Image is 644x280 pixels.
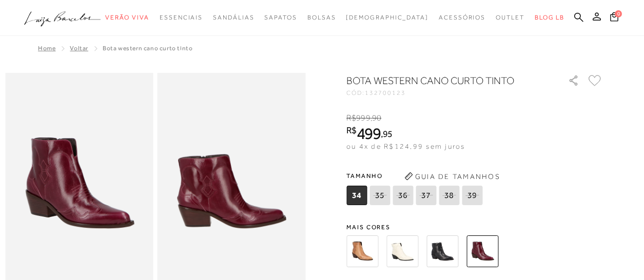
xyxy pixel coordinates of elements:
a: noSubCategoriesText [264,8,297,27]
img: BOTA WESTERN CANO CURTO OFF WHITE [386,235,418,267]
button: 0 [607,11,621,25]
span: Tamanho [346,168,485,184]
a: noSubCategoriesText [439,8,485,27]
span: ou 4x de R$124,99 sem juros [346,142,465,150]
i: , [381,129,393,138]
a: Voltar [70,45,88,52]
span: 36 [393,186,413,205]
span: 132700123 [365,89,406,96]
span: BLOG LB [535,14,564,21]
a: BLOG LB [535,8,564,27]
span: Sandálias [213,14,254,21]
span: 499 [357,124,381,143]
a: noSubCategoriesText [160,8,203,27]
a: noSubCategoriesText [346,8,428,27]
i: R$ [346,113,356,123]
a: Home [38,45,55,52]
span: Outlet [496,14,524,21]
i: , [370,113,382,123]
img: BOTA WESTERN CANO CURTO TINTO [466,235,498,267]
span: 37 [416,186,436,205]
div: CÓD: [346,90,552,96]
span: Acessórios [439,14,485,21]
span: 999 [356,113,370,123]
span: 39 [462,186,482,205]
img: BOTA WESTERN CANO CURTO CARAMELO [346,235,378,267]
span: 95 [383,128,393,139]
h1: BOTA WESTERN CANO CURTO TINTO [346,73,539,88]
span: 34 [346,186,367,205]
span: 0 [615,10,622,17]
a: noSubCategoriesText [496,8,524,27]
span: Mais cores [346,224,603,230]
img: BOTA WESTERN CANO CURTO PRETO [426,235,458,267]
span: Verão Viva [105,14,149,21]
span: BOTA WESTERN CANO CURTO TINTO [103,45,192,52]
span: Sapatos [264,14,297,21]
a: noSubCategoriesText [213,8,254,27]
span: Bolsas [307,14,336,21]
a: noSubCategoriesText [105,8,149,27]
a: noSubCategoriesText [307,8,336,27]
span: 90 [372,113,381,123]
button: Guia de Tamanhos [401,168,503,185]
span: Essenciais [160,14,203,21]
i: R$ [346,126,357,135]
span: 38 [439,186,459,205]
span: [DEMOGRAPHIC_DATA] [346,14,428,21]
span: 35 [369,186,390,205]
